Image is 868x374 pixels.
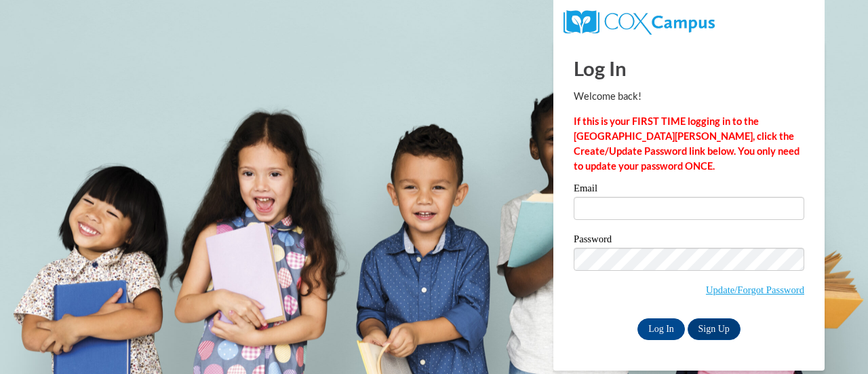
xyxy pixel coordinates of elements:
label: Email [574,183,804,197]
h1: Log In [574,54,804,82]
a: COX Campus [564,16,715,27]
img: COX Campus [564,10,715,35]
label: Password [574,234,804,248]
p: Welcome back! [574,89,804,104]
a: Sign Up [688,318,741,340]
strong: If this is your FIRST TIME logging in to the [GEOGRAPHIC_DATA][PERSON_NAME], click the Create/Upd... [574,115,800,172]
input: Log In [637,318,685,340]
a: Update/Forgot Password [706,284,804,295]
